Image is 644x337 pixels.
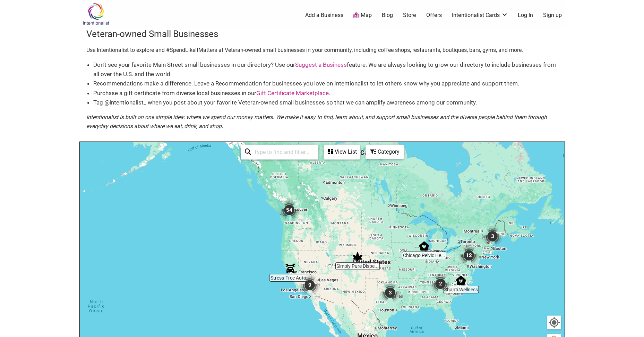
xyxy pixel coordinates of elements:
[458,245,479,266] div: 12
[86,114,547,129] em: Intentionalist is built on one simple idea: where we spend our money matters. We make it easy to ...
[324,145,360,160] div: See a list of the visible businesses
[93,60,558,79] li: Don’t see your favorite Main Street small businesses in our directory? Use our feature. We are al...
[241,145,318,160] div: Type to search and filter
[86,28,558,40] h3: Veteran-owned Small Businesses
[305,11,343,19] a: Add a Business
[93,79,558,88] li: Recommendations make a difference. Leave a Recommendation for businesses you love on Intentionali...
[482,226,503,247] div: 3
[299,275,320,295] div: 9
[93,89,558,98] li: Purchase a gift certificate from diverse local businesses in our .
[279,200,300,220] div: 54
[93,98,558,107] li: Tag @intentionalist_ when you post about your favorite Veteran-owned small businesses so that we ...
[543,11,562,19] a: Sign up
[86,46,558,55] p: Use Intentionalist to explore and #SpendLikeItMatters at Veteran-owned small businesses in your c...
[325,145,359,158] div: View List
[353,11,372,19] a: Map
[382,11,393,19] a: Blog
[79,3,112,25] img: Intentionalist
[295,61,347,68] a: Suggest a Business
[366,145,403,158] div: Category
[251,145,314,159] input: Type to find and filter...
[380,282,401,303] div: 3
[456,275,466,285] div: Shanti Wellness
[430,273,451,294] div: 2
[352,252,363,262] div: Simply Pure Dispensary
[403,11,416,19] a: Store
[547,316,561,329] button: Your Location
[518,11,533,19] a: Log In
[419,241,429,251] div: Chicago Pelvic Health and Wellness
[366,145,404,159] div: Filter by category
[256,90,329,97] a: Gift Certificate Marketplace
[285,263,295,274] div: Stress-Free Auto Care
[426,11,442,19] a: Offers
[452,11,508,19] a: Intentionalist Cards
